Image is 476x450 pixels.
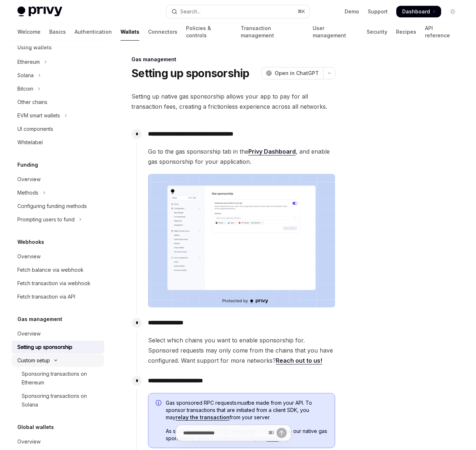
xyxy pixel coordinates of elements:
button: Open in ChatGPT [261,67,323,79]
svg: Info [156,400,163,407]
h1: Setting up sponsorship [131,67,249,80]
button: Toggle Custom setup section [12,354,104,367]
a: Demo [345,8,359,15]
a: Transaction management [241,23,304,41]
a: Overview [12,435,104,448]
h5: Global wallets [17,423,54,432]
div: Configuring funding methods [17,202,87,211]
a: relay the transaction [176,414,229,421]
span: Open in ChatGPT [275,70,319,77]
a: Support [368,8,388,15]
a: Fetch balance via webhook [12,263,104,276]
div: Whitelabel [17,138,43,147]
img: images/gas-sponsorship.png [148,174,335,308]
span: Dashboard [402,8,430,15]
a: Fetch transaction via webhook [12,277,104,290]
div: Ethereum [17,58,40,66]
div: Other chains [17,98,47,107]
a: UI components [12,122,104,136]
span: Select which chains you want to enable sponsorship for. Sponsored requests may only come from the... [148,335,335,366]
button: Toggle Prompting users to fund section [12,213,104,226]
button: Open search [167,5,310,18]
div: Fetch transaction via API [17,292,75,301]
button: Toggle dark mode [447,6,459,17]
em: must [236,400,248,406]
a: Welcome [17,23,41,41]
a: Policies & controls [186,23,232,41]
div: Custom setup [17,356,50,365]
button: Toggle Ethereum section [12,55,104,68]
a: Recipes [396,23,416,41]
input: Ask a question... [183,425,265,441]
div: Overview [17,329,41,338]
a: Security [367,23,387,41]
div: Overview [17,252,41,261]
a: User management [313,23,358,41]
a: Basics [49,23,66,41]
a: Overview [12,173,104,186]
a: Wallets [121,23,139,41]
a: Dashboard [396,6,441,17]
h5: Webhooks [17,238,44,246]
div: Search... [180,7,201,16]
div: UI components [17,125,53,133]
span: Setting up native gas sponsorship allows your app to pay for all transaction fees, creating a fri... [131,91,336,112]
div: Gas management [131,56,336,63]
a: Setting up sponsorship [12,341,104,354]
a: Connectors [148,23,177,41]
button: Toggle Bitcoin section [12,82,104,95]
div: EVM smart wallets [17,111,60,120]
span: ⌘ K [298,9,305,14]
a: Configuring funding methods [12,200,104,213]
a: Whitelabel [12,136,104,149]
a: Fetch transaction via API [12,290,104,303]
button: Toggle EVM smart wallets section [12,109,104,122]
button: Send message [277,428,287,438]
span: Gas sponsored RPC requests be made from your API. To sponsor transactions that are initiated from... [166,399,328,421]
button: Toggle Methods section [12,186,104,199]
div: Sponsoring transactions on Solana [22,392,100,409]
h5: Gas management [17,315,62,324]
div: Fetch balance via webhook [17,266,84,274]
h5: Funding [17,161,38,169]
div: Overview [17,437,41,446]
a: Overview [12,250,104,263]
span: Go to the gas sponsorship tab in the , and enable gas sponsorship for your application. [148,146,335,167]
a: Reach out to us! [276,357,322,364]
a: Authentication [75,23,112,41]
div: Overview [17,175,41,184]
img: light logo [17,7,62,17]
a: Sponsoring transactions on Solana [12,389,104,411]
div: Methods [17,188,38,197]
a: API reference [425,23,459,41]
div: Sponsoring transactions on Ethereum [22,370,100,387]
a: Privy Dashboard [248,148,296,155]
a: Overview [12,327,104,340]
a: Sponsoring transactions on Ethereum [12,367,104,389]
div: Solana [17,71,34,80]
a: Other chains [12,96,104,109]
button: Toggle Solana section [12,69,104,82]
div: Fetch transaction via webhook [17,279,90,288]
div: Prompting users to fund [17,215,75,224]
div: Setting up sponsorship [17,343,72,351]
div: Bitcoin [17,84,33,93]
